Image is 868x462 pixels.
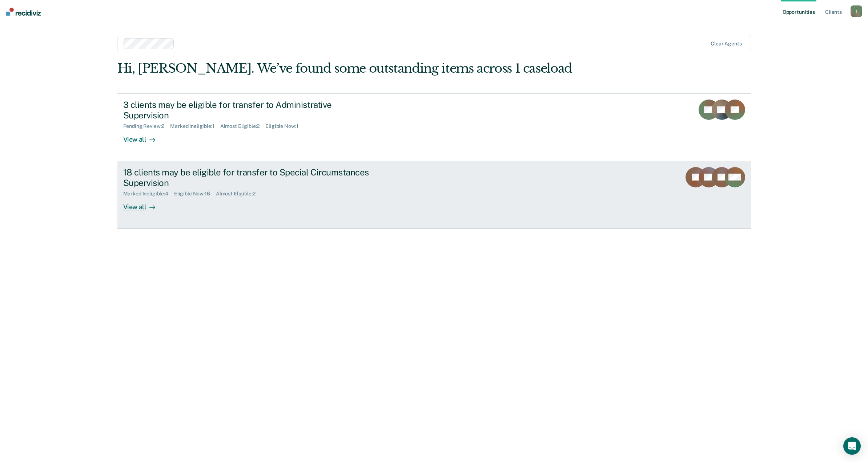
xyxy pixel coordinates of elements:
[843,437,861,455] div: Open Intercom Messenger
[123,191,174,197] div: Marked Ineligible : 4
[170,123,220,129] div: Marked Ineligible : 1
[123,123,170,129] div: Pending Review : 2
[123,197,164,211] div: View all
[123,167,378,188] div: 18 clients may be eligible for transfer to Special Circumstances Supervision
[220,123,266,129] div: Almost Eligible : 2
[117,161,751,229] a: 18 clients may be eligible for transfer to Special Circumstances SupervisionMarked Ineligible:4El...
[265,123,304,129] div: Eligible Now : 1
[123,129,164,143] div: View all
[123,100,378,121] div: 3 clients may be eligible for transfer to Administrative Supervision
[711,41,742,47] div: Clear agents
[174,191,216,197] div: Eligible Now : 16
[851,5,862,17] button: f
[117,61,624,76] div: Hi, [PERSON_NAME]. We’ve found some outstanding items across 1 caseload
[117,93,751,161] a: 3 clients may be eligible for transfer to Administrative SupervisionPending Review:2Marked Inelig...
[6,8,41,16] img: Recidiviz
[216,191,261,197] div: Almost Eligible : 2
